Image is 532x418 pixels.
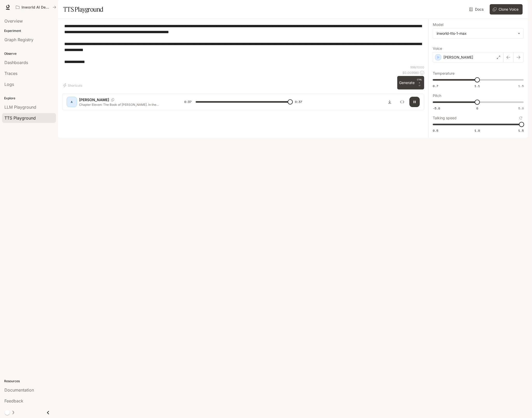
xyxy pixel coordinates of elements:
[437,31,515,36] div: inworld-tts-1-max
[474,128,480,133] span: 1.0
[518,115,524,121] button: Reset to default
[295,99,302,104] span: 0:37
[13,2,59,12] button: All workspaces
[433,106,440,110] span: -5.0
[417,78,422,84] p: CTRL +
[433,94,441,97] p: Pitch
[417,78,422,87] p: ⏎
[62,81,84,89] button: Shortcuts
[63,4,103,15] h1: TTS Playground
[518,84,524,88] span: 1.5
[397,97,407,107] button: Inspect
[68,98,76,106] div: A
[433,29,523,38] div: inworld-tts-1-max
[385,97,395,107] button: Download audio
[79,102,172,107] p: Chapter Eleven: The Book of [PERSON_NAME]. In the [DEMOGRAPHIC_DATA][PERSON_NAME] Version of the ...
[468,4,486,15] a: Docs
[79,97,109,102] p: [PERSON_NAME]
[476,106,478,110] span: 0
[433,47,442,50] p: Voice
[433,116,457,120] p: Talking speed
[410,65,424,69] p: 998 / 1000
[22,5,51,10] p: Inworld AI Demos
[443,55,473,60] p: [PERSON_NAME]
[490,4,523,15] button: Clone Voice
[397,76,424,89] button: GenerateCTRL +⏎
[518,106,524,110] span: 5.0
[433,72,455,75] p: Temperature
[474,84,480,88] span: 1.1
[433,84,438,88] span: 0.7
[433,23,443,26] p: Model
[518,128,524,133] span: 1.5
[433,128,438,133] span: 0.5
[109,98,116,101] button: Copy Voice ID
[184,99,191,104] span: 0:37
